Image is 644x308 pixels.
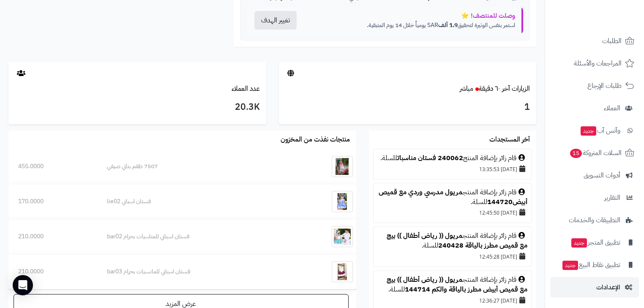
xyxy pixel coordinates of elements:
[562,261,578,270] span: جديد
[550,76,639,96] a: طلبات الإرجاع
[550,98,639,118] a: العملاء
[311,11,515,20] div: وصلت للمنتصف! ⭐
[378,231,527,251] div: قام زائر بإضافة المنتج للسلة.
[378,275,527,294] div: قام زائر بإضافة المنتج للسلة.
[569,214,620,226] span: التطبيقات والخدمات
[281,136,350,144] h3: منتجات نفذت من المخزون
[587,80,622,92] span: طلبات الإرجاع
[562,259,620,271] span: تطبيق نقاط البيع
[254,11,297,30] button: تغيير الهدف
[378,163,527,175] div: [DATE] 13:35:53
[378,207,527,218] div: [DATE] 12:45:50
[550,188,639,208] a: التقارير
[18,162,87,171] div: 455.0000
[550,143,639,163] a: السلات المتروكة15
[550,210,639,230] a: التطبيقات والخدمات
[13,275,33,295] div: Open Intercom Messenger
[285,100,530,114] h3: 1
[587,15,636,33] img: logo-2.png
[311,21,515,30] p: استمر بنفس الوتيرة لتحقيق SAR يومياً خلال 14 يوم المتبقية.
[550,277,639,297] a: الإعدادات
[574,57,622,69] span: المراجعات والأسئلة
[332,261,353,282] img: فستان اسباني للمانسبات بحزام bar03
[604,102,620,114] span: العملاء
[570,237,620,248] span: تطبيق المتجر
[107,267,291,276] div: فستان اسباني للمانسبات بحزام bar03
[460,84,473,94] small: مباشر
[602,35,622,47] span: الطلبات
[15,100,260,114] h3: 20.3K
[378,294,527,306] div: [DATE] 12:36:27
[107,232,291,241] div: فستان اسباني للمناسبات بحزام bar02
[569,147,622,159] span: السلات المتروكة
[379,187,527,207] a: مريول مدرسي وردي مع قميص أبيض144720
[550,53,639,74] a: المراجعات والأسئلة
[232,84,260,94] a: عدد العملاء
[604,192,620,204] span: التقارير
[489,136,530,144] h3: آخر المستجدات
[332,226,353,247] img: فستان اسباني للمناسبات بحزام bar02
[332,156,353,177] img: 7507 طقم بناتي صيفي
[332,191,353,212] img: فستان اسباني lie02
[571,238,587,248] span: جديد
[460,84,530,94] a: الزيارات آخر ٦٠ دقيقةمباشر
[550,165,639,185] a: أدوات التسويق
[387,231,527,251] a: مريول (( رياض أطفال )) بيج مع قميص مطرز بالياقة 240428
[438,21,458,30] strong: 1.9 ألف
[378,188,527,207] div: قام زائر بإضافة المنتج للسلة.
[18,197,87,206] div: 170.0000
[596,281,620,293] span: الإعدادات
[581,126,596,136] span: جديد
[107,197,291,206] div: فستان اسباني lie02
[18,232,87,241] div: 210.0000
[397,153,463,163] a: 240062 فستان مناسبات
[570,148,582,158] span: 15
[550,31,639,51] a: الطلبات
[580,125,620,136] span: وآتس آب
[107,162,291,171] div: 7507 طقم بناتي صيفي
[584,169,620,181] span: أدوات التسويق
[550,255,639,275] a: تطبيق نقاط البيعجديد
[18,267,87,276] div: 210.0000
[550,232,639,253] a: تطبيق المتجرجديد
[378,251,527,262] div: [DATE] 12:45:28
[550,120,639,141] a: وآتس آبجديد
[387,275,527,294] a: مريول (( رياض أطفال )) بيج مع قميص أبيض مطرز بالياقة والكم 144714
[378,153,527,163] div: قام زائر بإضافة المنتج للسلة.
